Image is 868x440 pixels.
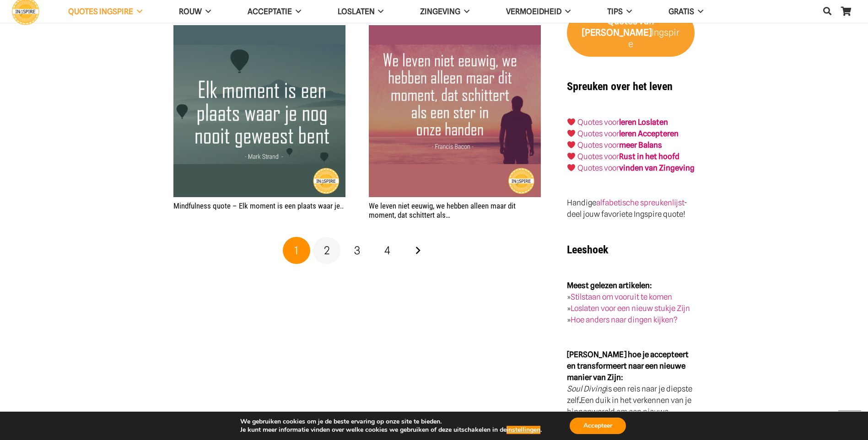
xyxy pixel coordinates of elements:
a: Zoeken [818,0,836,22]
img: Mindfulness quote Mark Strand: Elk moment is een plaats waar je nog nooit geweest bent - www.ings... [173,25,345,197]
strong: Spreuken over het leven [567,80,673,93]
p: Je kunt meer informatie vinden over welke cookies we gebruiken of deze uitschakelen in de . [240,426,542,434]
a: Stilstaan om vooruit te komen [571,292,672,301]
strong: Rust in het hoofd [619,152,679,161]
img: ❤ [567,118,575,126]
strong: vinden van Zingeving [619,163,695,172]
a: Quotes voormeer Balans [577,140,662,150]
a: Pagina 4 [374,237,401,264]
a: We leven niet eeuwig, we hebben alleen maar dit moment, dat schittert als… [369,201,516,220]
a: Quotes voor [577,129,619,138]
span: 2 [324,244,330,257]
span: ROUW [179,7,202,16]
span: 1 [294,244,298,257]
a: Quotes voor [577,118,619,127]
img: We leven niet eeuwig, we hebben alleen maar dit moment, dat schittert als een ster in onze handen... [369,25,541,197]
span: 3 [354,244,360,257]
strong: Meest gelezen artikelen: [567,281,652,290]
span: QUOTES INGSPIRE [68,7,133,16]
img: ❤ [567,164,575,172]
strong: meer Balans [619,140,662,150]
img: ❤ [567,152,575,160]
strong: Leeshoek [567,243,608,256]
a: alfabetische spreukenlijst [596,198,684,207]
span: Pagina 1 [283,237,310,264]
button: instellingen [507,426,540,434]
em: Soul Diving [567,384,606,393]
a: Quotes voorvinden van Zingeving [577,163,695,172]
a: Hoe anders naar dingen kijken? [571,315,678,324]
a: Quotes voorRust in het hoofd [577,152,679,161]
strong: van [PERSON_NAME] [582,16,654,38]
span: GRATIS [669,7,694,16]
a: leren Loslaten [619,118,668,127]
strong: [PERSON_NAME] hoe je accepteert en transformeert naar een nieuwe manier van Zijn: [567,350,689,382]
button: Accepteer [570,418,626,434]
p: Handige - deel jouw favoriete Ingspire quote! [567,197,695,220]
a: leren Accepteren [619,129,679,138]
p: » » » [567,280,695,326]
span: Zingeving [420,7,460,16]
a: Loslaten voor een nieuw stukje Zijn [571,304,690,313]
span: Acceptatie [248,7,292,16]
img: ❤ [567,129,575,137]
span: TIPS [607,7,623,16]
span: Loslaten [338,7,375,16]
a: We leven niet eeuwig, we hebben alleen maar dit moment, dat schittert als… [369,26,541,35]
a: Quotes van [PERSON_NAME]Ingspire [567,9,695,57]
p: We gebruiken cookies om je de beste ervaring op onze site te bieden. [240,418,542,426]
a: Mindfulness quote – Elk moment is een plaats waar je.. [173,26,345,35]
a: Mindfulness quote – Elk moment is een plaats waar je.. [173,201,344,210]
a: Terug naar top [838,410,861,433]
span: VERMOEIDHEID [506,7,561,16]
a: Pagina 3 [344,237,371,264]
strong: . [579,396,581,405]
a: Pagina 2 [313,237,340,264]
span: 4 [384,244,390,257]
img: ❤ [567,141,575,149]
